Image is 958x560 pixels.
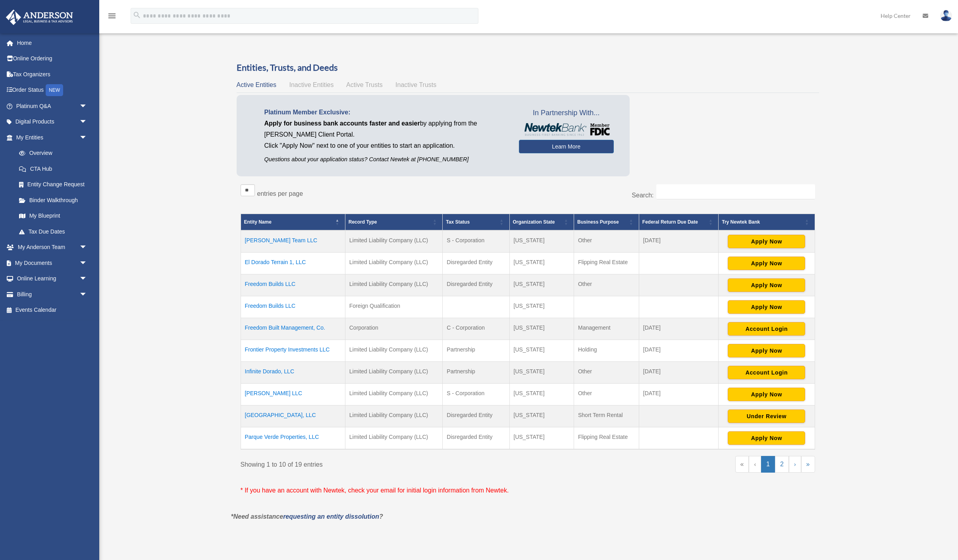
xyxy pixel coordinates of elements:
[79,239,95,256] span: arrow_drop_down
[749,456,761,473] a: Previous
[395,81,436,88] span: Inactive Trusts
[79,114,95,130] span: arrow_drop_down
[241,405,345,427] td: [GEOGRAPHIC_DATA], LLC
[639,318,718,340] td: [DATE]
[574,361,639,383] td: Other
[241,485,815,496] p: * If you have an account with Newtek, check your email for initial login information from Newtek.
[241,252,345,274] td: El Dorado Terrain 1, LLC
[241,214,345,230] th: Entity Name: Activate to invert sorting
[722,217,802,227] div: Try Newtek Bank
[728,344,805,357] button: Apply Now
[728,257,805,270] button: Apply Now
[79,286,95,303] span: arrow_drop_down
[107,11,117,21] i: menu
[264,120,420,127] span: Apply for business bank accounts faster and easier
[577,219,619,225] span: Business Purpose
[241,427,345,449] td: Parque Verde Properties, LLC
[133,11,141,19] i: search
[443,383,509,405] td: S - Corporation
[728,431,805,445] button: Apply Now
[761,456,775,473] a: 1
[264,154,507,164] p: Questions about your application status? Contact Newtek at [PHONE_NUMBER]
[639,230,718,253] td: [DATE]
[728,366,805,379] button: Account Login
[241,230,345,253] td: [PERSON_NAME] Team LLC
[345,230,443,253] td: Limited Liability Company (LLC)
[11,192,95,208] a: Binder Walkthrough
[345,214,443,230] th: Record Type: Activate to sort
[509,383,574,405] td: [US_STATE]
[509,340,574,361] td: [US_STATE]
[107,14,117,21] a: menu
[241,361,345,383] td: Infinite Dorado, LLC
[11,208,95,224] a: My Blueprint
[443,214,509,230] th: Tax Status: Activate to sort
[237,62,819,74] h3: Entities, Trusts, and Deeds
[241,274,345,296] td: Freedom Builds LLC
[509,405,574,427] td: [US_STATE]
[6,286,99,302] a: Billingarrow_drop_down
[519,140,614,153] a: Learn More
[443,252,509,274] td: Disregarded Entity
[574,427,639,449] td: Flipping Real Estate
[345,318,443,340] td: Corporation
[345,252,443,274] td: Limited Liability Company (LLC)
[789,456,801,473] a: Next
[79,255,95,271] span: arrow_drop_down
[6,271,99,287] a: Online Learningarrow_drop_down
[349,219,377,225] span: Record Type
[345,361,443,383] td: Limited Liability Company (LLC)
[775,456,789,473] a: 2
[11,224,95,239] a: Tax Due Dates
[6,82,99,98] a: Order StatusNEW
[6,51,99,67] a: Online Ordering
[6,302,99,318] a: Events Calendar
[257,190,303,197] label: entries per page
[11,177,95,193] a: Entity Change Request
[79,98,95,114] span: arrow_drop_down
[4,10,75,25] img: Anderson Advisors Platinum Portal
[264,118,507,140] p: by applying from the [PERSON_NAME] Client Portal.
[509,214,574,230] th: Organization State: Activate to sort
[728,369,805,375] a: Account Login
[940,10,952,21] img: User Pic
[345,427,443,449] td: Limited Liability Company (LLC)
[728,278,805,292] button: Apply Now
[632,192,653,199] label: Search:
[509,296,574,318] td: [US_STATE]
[443,274,509,296] td: Disregarded Entity
[728,388,805,401] button: Apply Now
[513,219,555,225] span: Organization State
[728,409,805,423] button: Under Review
[728,325,805,331] a: Account Login
[509,427,574,449] td: [US_STATE]
[574,252,639,274] td: Flipping Real Estate
[509,318,574,340] td: [US_STATE]
[574,230,639,253] td: Other
[446,219,470,225] span: Tax Status
[6,66,99,82] a: Tax Organizers
[264,107,507,118] p: Platinum Member Exclusive:
[443,340,509,361] td: Partnership
[79,129,95,146] span: arrow_drop_down
[801,456,815,473] a: Last
[443,230,509,253] td: S - Corporation
[719,214,815,230] th: Try Newtek Bank : Activate to sort
[519,107,614,120] span: In Partnership With...
[509,361,574,383] td: [US_STATE]
[283,513,379,520] a: requesting an entity dissolution
[443,361,509,383] td: Partnership
[574,383,639,405] td: Other
[728,322,805,336] button: Account Login
[639,383,718,405] td: [DATE]
[237,81,276,88] span: Active Entities
[728,300,805,314] button: Apply Now
[574,405,639,427] td: Short Term Rental
[241,383,345,405] td: [PERSON_NAME] LLC
[6,239,99,255] a: My Anderson Teamarrow_drop_down
[443,405,509,427] td: Disregarded Entity
[79,271,95,287] span: arrow_drop_down
[11,161,95,177] a: CTA Hub
[244,219,272,225] span: Entity Name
